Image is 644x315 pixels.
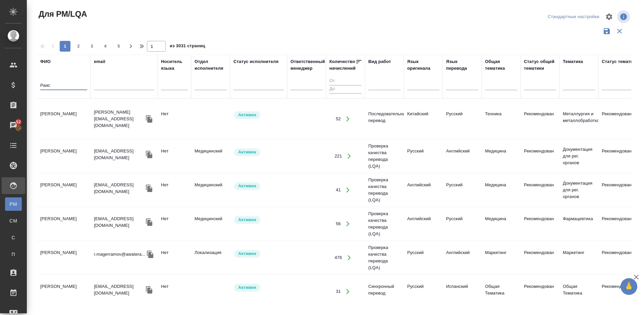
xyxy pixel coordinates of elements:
[94,251,145,258] p: r.magerramov@awatera...
[559,280,598,303] td: Общая Тематика
[37,246,91,269] td: [PERSON_NAME]
[602,58,638,65] div: Статус тематики
[94,283,144,297] p: [EMAIL_ADDRESS][DOMAIN_NAME]
[404,246,443,269] td: Русский
[94,215,144,229] p: [EMAIL_ADDRESS][DOMAIN_NAME]
[94,109,144,129] p: [PERSON_NAME][EMAIL_ADDRESS][DOMAIN_NAME]
[336,288,341,295] div: 31
[40,58,51,65] div: ФИО
[341,183,355,197] button: Открыть работы
[443,212,482,236] td: Русский
[87,43,97,50] span: 3
[191,144,230,168] td: Медицинский
[238,183,256,189] p: Активен
[158,212,191,236] td: Нет
[191,178,230,202] td: Медицинский
[559,246,598,269] td: Маркетинг
[521,107,559,131] td: Рекомендован
[191,212,230,236] td: Медицинский
[158,246,191,269] td: Нет
[334,153,342,160] div: 221
[559,143,598,170] td: Документация для рег. органов
[290,58,325,72] div: Ответственный менеджер
[329,77,362,85] input: От
[621,278,637,295] button: 🙏
[5,231,22,244] a: С
[407,58,439,72] div: Язык оригинала
[482,212,521,236] td: Медицина
[521,212,559,236] td: Рекомендован
[12,119,25,125] span: 52
[158,144,191,168] td: Нет
[238,112,256,118] p: Активен
[233,58,278,65] div: Статус исполнителя
[559,212,598,236] td: Фармацевтика
[443,280,482,303] td: Испанский
[233,215,284,225] div: Рядовой исполнитель: назначай с учетом рейтинга
[37,212,91,236] td: [PERSON_NAME]
[559,107,598,131] td: Металлургия и металлобработка
[158,178,191,202] td: Нет
[37,107,91,131] td: [PERSON_NAME]
[404,107,443,131] td: Китайский
[365,173,404,207] td: Проверка качества перевода (LQA)
[5,197,22,211] a: PM
[37,178,91,202] td: [PERSON_NAME]
[365,107,404,131] td: Последовательный перевод
[341,285,355,299] button: Открыть работы
[233,182,284,191] div: Рядовой исполнитель: назначай с учетом рейтинга
[341,217,355,231] button: Открыть работы
[600,25,613,38] button: Сохранить фильтры
[238,149,256,155] p: Активен
[94,182,144,195] p: [EMAIL_ADDRESS][DOMAIN_NAME]
[5,214,22,228] a: CM
[443,107,482,131] td: Русский
[233,283,284,292] div: Рядовой исполнитель: назначай с учетом рейтинга
[446,58,478,72] div: Язык перевода
[559,177,598,203] td: Документация для рег. органов
[113,43,124,50] span: 5
[443,144,482,168] td: Английский
[144,149,154,160] button: Скопировать
[613,25,626,38] button: Сбросить фильтры
[144,114,154,124] button: Скопировать
[443,178,482,202] td: Русский
[482,280,521,303] td: Общая Тематика
[336,220,341,227] div: 56
[238,216,256,223] p: Активен
[8,234,18,241] span: С
[563,58,583,65] div: Тематика
[482,246,521,269] td: Маркетинг
[336,187,341,193] div: 41
[404,212,443,236] td: Английский
[94,58,105,65] div: email
[404,144,443,168] td: Русский
[233,148,284,157] div: Рядовой исполнитель: назначай с учетом рейтинга
[191,246,230,269] td: Локализация
[404,178,443,202] td: Английский
[144,183,154,193] button: Скопировать
[233,111,284,120] div: Рядовой исполнитель: назначай с учетом рейтинга
[238,284,256,291] p: Активен
[521,280,559,303] td: Рекомендован
[546,12,601,22] div: split button
[329,58,356,72] div: Количество начислений
[365,280,404,303] td: Синхронный перевод
[37,9,87,19] span: Для PM/LQA
[100,43,111,50] span: 4
[161,58,188,72] div: Носитель языка
[87,41,97,52] button: 3
[144,285,154,295] button: Скопировать
[5,248,22,261] a: П
[365,241,404,274] td: Проверка качества перевода (LQA)
[342,251,356,265] button: Открыть работы
[524,58,556,72] div: Статус общей тематики
[443,246,482,269] td: Английский
[233,249,284,258] div: Рядовой исполнитель: назначай с учетом рейтинга
[37,280,91,303] td: [PERSON_NAME]
[145,249,155,259] button: Скопировать
[195,58,227,72] div: Отдел исполнителя
[482,107,521,131] td: Техника
[238,250,256,257] p: Активен
[341,112,355,126] button: Открыть работы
